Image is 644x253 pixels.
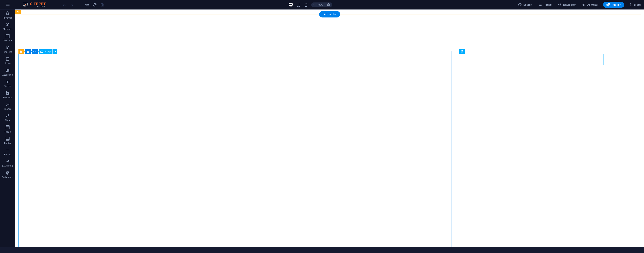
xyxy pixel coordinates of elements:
[311,2,325,7] button: 100%
[580,2,600,8] button: AI Writer
[629,3,641,7] span: More
[582,3,599,7] span: AI Writer
[518,3,532,7] span: Design
[327,3,330,6] i: On resize automatically adjust zoom level to fit chosen device.
[3,28,13,31] p: Elements
[2,176,13,179] p: Collections
[85,2,89,7] button: Click here to leave preview mode and continue editing
[556,2,577,8] button: Navigator
[3,39,12,42] p: Columns
[4,85,11,88] p: Tables
[317,2,323,7] h6: 100%
[4,142,11,145] p: Footer
[22,2,50,7] img: Editor Logo
[3,96,12,99] p: Features
[538,3,552,7] span: Pages
[92,2,97,7] button: reload
[92,3,97,7] i: Reload page
[2,164,13,168] p: Marketing
[517,2,534,8] button: Design
[3,16,12,19] p: Favorites
[606,3,621,7] span: Publish
[627,2,642,8] button: More
[3,51,12,54] p: Content
[5,62,11,65] p: Boxes
[4,130,11,133] p: Header
[4,108,12,111] p: Images
[517,2,534,8] div: Design (Ctrl+Alt+Y)
[2,73,13,76] p: Accordion
[4,153,11,156] p: Forms
[558,3,576,7] span: Navigator
[5,119,11,122] p: Slider
[319,11,340,17] div: + Add section
[537,2,553,8] button: Pages
[45,51,51,53] span: Image
[603,2,624,8] button: Publish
